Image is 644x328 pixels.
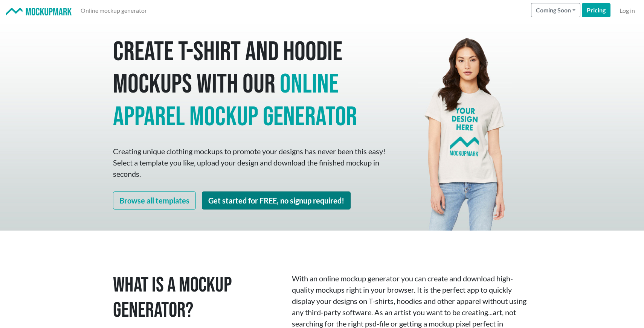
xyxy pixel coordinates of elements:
[113,273,281,323] h1: What is a Mockup Generator?
[582,3,610,17] a: Pricing
[617,3,638,18] a: Log in
[202,191,351,210] a: Get started for FREE, no signup required!
[531,3,580,17] button: Coming Soon
[113,68,357,133] span: online apparel mockup generator
[418,21,512,231] img: Mockup Mark hero - your design here
[6,8,72,16] img: Mockup Mark
[78,3,150,18] a: Online mockup generator
[113,191,196,210] a: Browse all templates
[113,36,388,134] h1: Create T-shirt and hoodie mockups with our
[113,146,388,179] p: Creating unique clothing mockups to promote your designs has never been this easy! Select a templ...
